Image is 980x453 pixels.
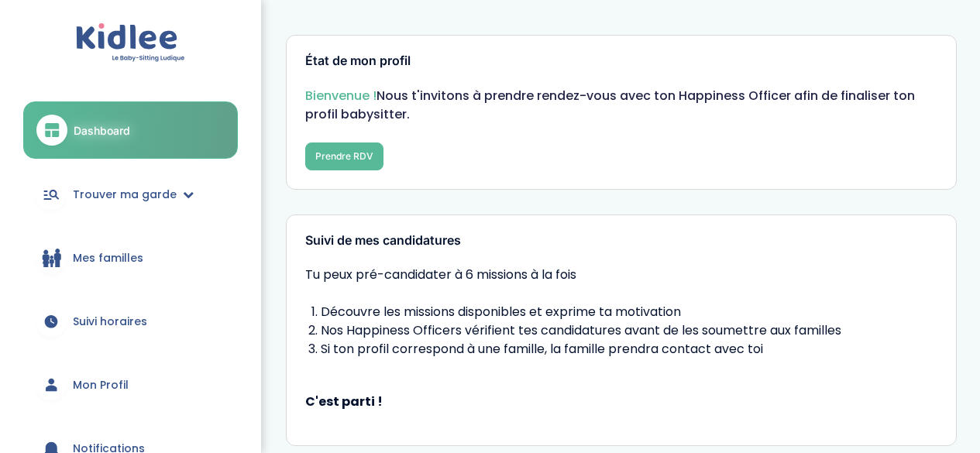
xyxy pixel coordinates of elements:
span: Mon Profil [73,377,129,393]
a: Suivi horaires [23,293,238,349]
span: Bienvenue ! [305,87,377,105]
a: Dashboard [23,101,238,159]
span: Tu peux pré-candidater à 6 missions à la fois [305,266,937,284]
span: Suivi horaires [73,314,147,330]
li: Si ton profil correspond à une famille, la famille prendra contact avec toi [321,340,937,359]
span: Trouver ma garde [73,187,177,203]
p: Nous t'invitons à prendre rendez-vous avec ton Happiness Officer afin de finaliser ton profil bab... [305,87,937,124]
a: Mes familles [23,230,238,286]
strong: C'est parti ! [305,393,937,411]
img: logo.svg [76,23,185,63]
span: Mes familles [73,250,143,266]
h3: Suivi de mes candidatures [305,234,937,248]
span: Dashboard [74,122,130,139]
h3: État de mon profil [305,54,937,68]
li: Nos Happiness Officers vérifient tes candidatures avant de les soumettre aux familles [321,321,937,340]
a: Trouver ma garde [23,166,238,222]
li: Découvre les missions disponibles et exprime ta motivation [321,303,937,321]
a: Mon Profil [23,357,238,413]
button: Prendre RDV [305,142,383,170]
